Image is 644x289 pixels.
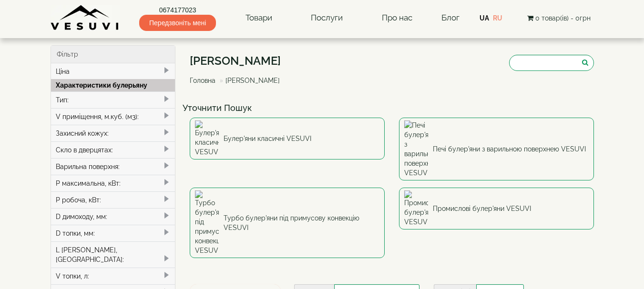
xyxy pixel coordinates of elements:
img: Печі булер'яни з варильною поверхнею VESUVI [404,120,428,178]
div: Варильна поверхня: [51,158,175,175]
a: UA [480,14,489,22]
a: RU [493,14,502,22]
img: Булер'яни класичні VESUVI [195,120,219,157]
span: 0 товар(ів) - 0грн [535,14,591,22]
div: Характеристики булерьяну [51,79,175,91]
div: Фільтр [51,46,175,63]
a: Булер'яни класичні VESUVI Булер'яни класичні VESUVI [190,118,385,159]
a: Промислові булер'яни VESUVI Промислові булер'яни VESUVI [399,188,594,229]
img: Промислові булер'яни VESUVI [404,190,428,227]
a: Послуги [301,7,352,29]
h1: [PERSON_NAME] [190,55,287,67]
a: Товари [236,7,282,29]
a: Турбо булер'яни під примусову конвекцію VESUVI Турбо булер'яни під примусову конвекцію VESUVI [190,188,385,258]
li: [PERSON_NAME] [217,76,280,85]
div: Тип: [51,91,175,108]
div: D топки, мм: [51,225,175,241]
div: P максимальна, кВт: [51,175,175,191]
a: Блог [441,13,460,22]
h4: Уточнити Пошук [183,103,601,113]
a: Головна [190,77,215,84]
div: D димоходу, мм: [51,208,175,225]
div: V топки, л: [51,268,175,284]
button: 0 товар(ів) - 0грн [524,13,593,23]
div: Захисний кожух: [51,125,175,141]
a: Про нас [372,7,422,29]
div: L [PERSON_NAME], [GEOGRAPHIC_DATA]: [51,241,175,268]
span: Передзвоніть мені [139,15,216,31]
div: Ціна [51,63,175,80]
div: P робоча, кВт: [51,191,175,208]
img: Турбо булер'яни під примусову конвекцію VESUVI [195,190,219,255]
div: V приміщення, м.куб. (м3): [51,108,175,125]
div: Скло в дверцятах: [51,141,175,158]
a: Печі булер'яни з варильною поверхнею VESUVI Печі булер'яни з варильною поверхнею VESUVI [399,118,594,180]
img: Завод VESUVI [51,5,120,31]
a: 0674177023 [139,5,216,15]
